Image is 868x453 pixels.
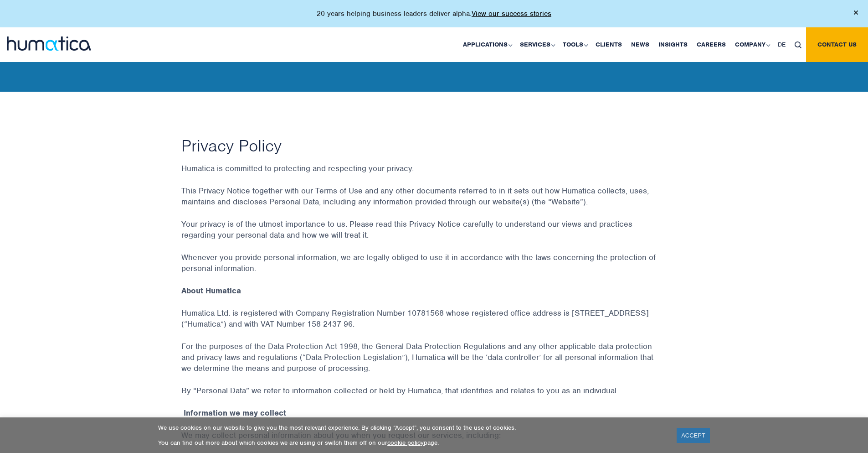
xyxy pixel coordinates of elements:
[181,307,687,341] p: Humatica Ltd. is registered with Company Registration Number 10781568 whose registered office add...
[692,27,730,62] a: Careers
[181,252,687,285] p: Whenever you provide personal information, we are legally obliged to use it in accordance with th...
[472,9,551,18] a: View our success stories
[181,385,687,407] p: By “Personal Data” we refer to information collected or held by Humatica, that identifies and rel...
[181,185,687,219] p: This Privacy Notice together with our Terms of Use and any other documents referred to in it sets...
[627,27,654,62] a: News
[387,439,424,447] a: cookie policy
[806,27,868,62] a: Contact us
[515,27,558,62] a: Services
[778,41,786,48] span: DE
[181,135,687,156] h1: Privacy Policy
[181,286,241,296] strong: About Humatica
[181,341,687,385] p: For the purposes of the Data Protection Act 1998, the General Data Protection Regulations and any...
[591,27,627,62] a: Clients
[184,408,286,418] strong: Information we may collect
[773,27,790,62] a: DE
[7,36,91,51] img: logo
[458,27,515,62] a: Applications
[677,428,710,443] a: ACCEPT
[558,27,591,62] a: Tools
[795,42,801,48] img: search_icon
[730,27,773,62] a: Company
[158,439,665,447] p: You can find out more about which cookies we are using or switch them off on our page.
[181,163,687,185] p: Humatica is committed to protecting and respecting your privacy.
[181,219,687,252] p: Your privacy is of the utmost importance to us. Please read this Privacy Notice carefully to unde...
[317,9,551,18] p: 20 years helping business leaders deliver alpha.
[654,27,692,62] a: Insights
[158,424,665,432] p: We use cookies on our website to give you the most relevant experience. By clicking “Accept”, you...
